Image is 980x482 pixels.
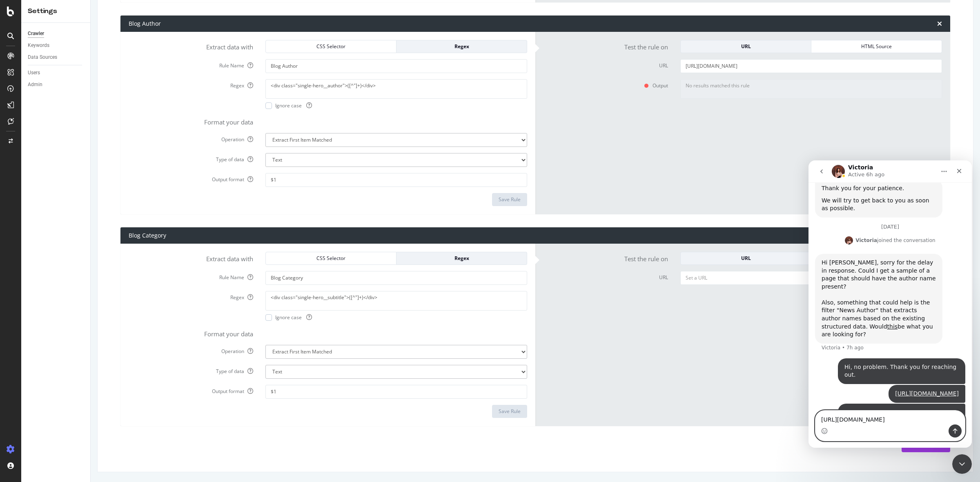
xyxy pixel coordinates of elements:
button: HTML Source [811,40,942,53]
label: Operation [122,133,259,143]
div: Users [28,69,40,77]
a: Keywords [28,41,85,50]
span: Ignore case [275,102,312,109]
iframe: Intercom live chat [808,160,972,448]
button: Regex [396,40,527,53]
label: Test the rule on [537,252,674,263]
input: Provide a name [265,271,527,285]
label: Rule Name [122,271,259,281]
textarea: No results matched this rule [680,79,942,99]
div: Settings [28,7,84,16]
div: Keywords [28,41,49,50]
button: Save Rule [492,193,527,206]
div: Regex [403,255,520,262]
textarea: <div class="single-hero__author">([^"]+)</div> [265,79,527,99]
div: URL [687,43,804,50]
label: Operation [122,345,259,355]
input: $1 [265,173,527,187]
button: Regex [396,252,527,265]
iframe: Intercom live chat [952,454,972,474]
input: $1 [265,385,527,399]
div: Save Rule [499,408,521,415]
label: Type of data [122,365,259,375]
label: Extract data with [122,40,259,51]
label: Rule Name [122,59,259,69]
label: Format your data [122,115,259,127]
label: URL [537,271,674,281]
div: Blog Author [129,20,161,28]
button: CSS Selector [265,40,396,53]
span: Ignore case [275,314,312,321]
button: URL [680,40,811,53]
div: times [937,20,942,27]
div: Data Sources [28,53,57,62]
div: Blog Category [129,231,166,240]
input: Provide a name [265,59,527,73]
input: Set a URL [680,59,942,73]
a: Admin [28,80,85,89]
label: Regex [122,291,259,301]
div: HTML Source [818,43,935,50]
label: URL [537,59,674,69]
div: URL [687,255,804,262]
div: CSS Selector [272,43,390,50]
div: Regex [403,43,520,50]
label: Output format [122,385,259,395]
label: Test the rule on [537,40,674,51]
label: Output format [122,173,259,183]
textarea: <div class="single-hero__subtitle">([^"]+)</div> [265,291,527,311]
div: CSS Selector [272,255,390,262]
a: Data Sources [28,53,85,62]
a: Crawler [28,29,85,38]
div: Admin [28,80,42,89]
label: Format your data [122,327,259,338]
div: Crawler [28,29,44,38]
div: Save Rule [499,196,521,203]
button: CSS Selector [265,252,396,265]
button: URL [680,252,811,265]
button: Save Rule [492,405,527,418]
label: Output [537,79,674,89]
label: Regex [122,79,259,89]
label: Extract data with [122,252,259,263]
a: Users [28,69,85,77]
label: Type of data [122,153,259,163]
input: Set a URL [680,271,942,285]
